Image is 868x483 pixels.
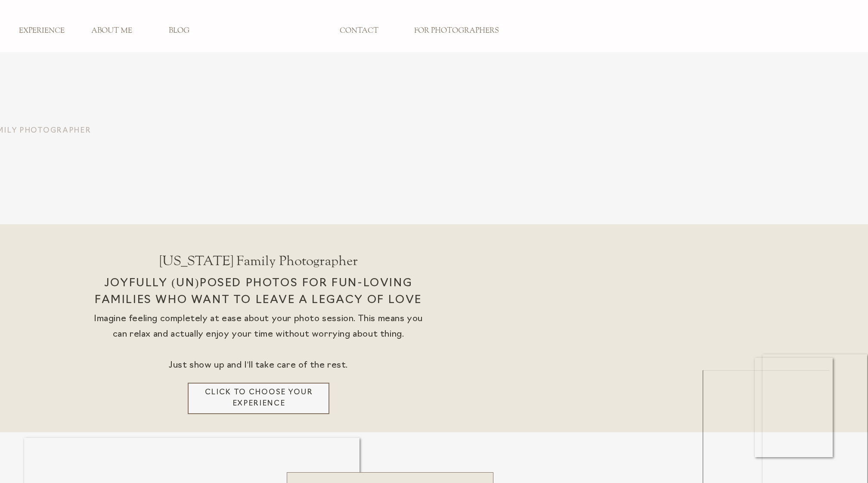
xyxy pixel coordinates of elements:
[198,387,319,410] a: Click to choose your experience
[151,26,208,36] a: BLOG
[102,253,415,279] h1: [US_STATE] Family Photographer
[13,26,70,36] a: EXPERIENCE
[408,26,505,36] a: FOR PHOTOGRAPHERS
[93,311,424,383] div: Imagine feeling completely at ease about your photo session. This means you can relax and actuall...
[82,275,435,322] h2: joyfully (un)posed photos for fun-loving families who want to leave a legacy of love
[331,26,387,36] a: CONTACT
[83,26,140,36] a: ABOUT ME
